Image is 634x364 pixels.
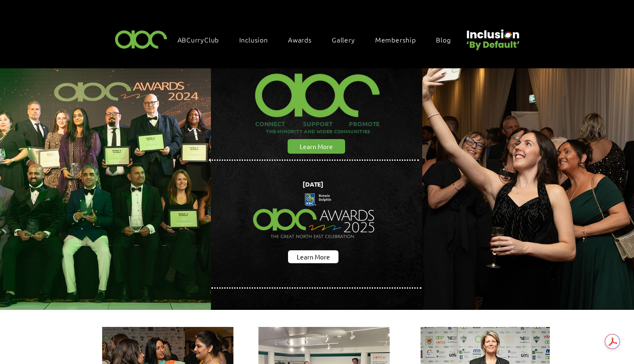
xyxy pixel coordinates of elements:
span: [DATE] [303,180,323,188]
img: ABC-Logo-Blank-Background-01-01-2.png [113,27,170,51]
span: Learn More [300,142,333,151]
a: Gallery [328,31,368,48]
div: Inclusion [235,31,281,48]
span: Inclusion [239,35,268,44]
a: ABCurryClub [173,31,232,48]
img: Northern Insights Double Pager Apr 2025.png [246,178,383,254]
span: ABCurryClub [178,35,219,44]
a: Learn More [288,139,345,154]
span: Gallery [332,35,355,44]
nav: Site [173,31,464,48]
span: Awards [288,35,312,44]
img: abc background hero black.png [211,68,422,308]
span: Learn More [297,252,330,261]
a: Learn More [288,250,338,263]
img: ABC-Logo-Blank-Background-01-01-2_edited.png [251,63,384,120]
div: Awards [284,31,324,48]
img: Untitled design (22).png [464,22,521,51]
span: CONNECT SUPPORT PROMOTE [255,120,380,128]
span: THE MINORITY AND WIDER COMMUNITIES [266,128,370,135]
span: Blog [436,35,451,44]
span: Membership [375,35,416,44]
a: Blog [432,31,463,48]
a: Membership [371,31,429,48]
